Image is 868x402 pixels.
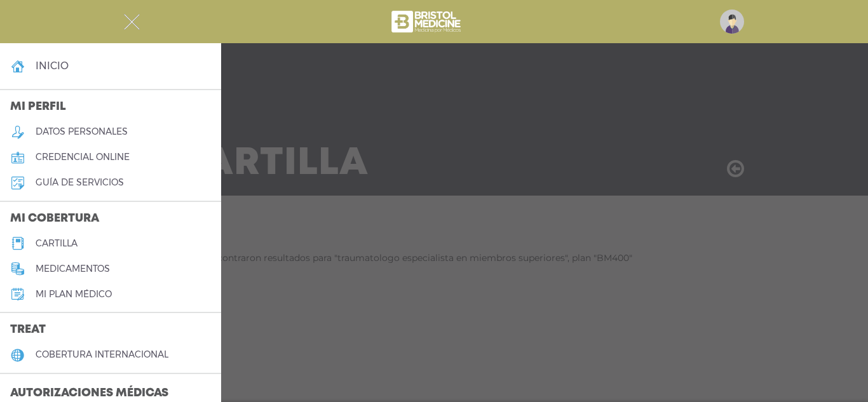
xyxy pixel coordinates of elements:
img: profile-placeholder.svg [720,10,744,34]
h5: Mi plan médico [36,289,112,300]
img: Cober_menu-close-white.svg [124,14,140,30]
h5: credencial online [36,152,130,163]
h5: datos personales [36,126,128,137]
h5: medicamentos [36,264,110,274]
img: bristol-medicine-blanco.png [390,6,465,37]
h4: inicio [36,60,69,72]
h5: cartilla [36,238,78,249]
h5: guía de servicios [36,177,124,188]
h5: cobertura internacional [36,349,168,360]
